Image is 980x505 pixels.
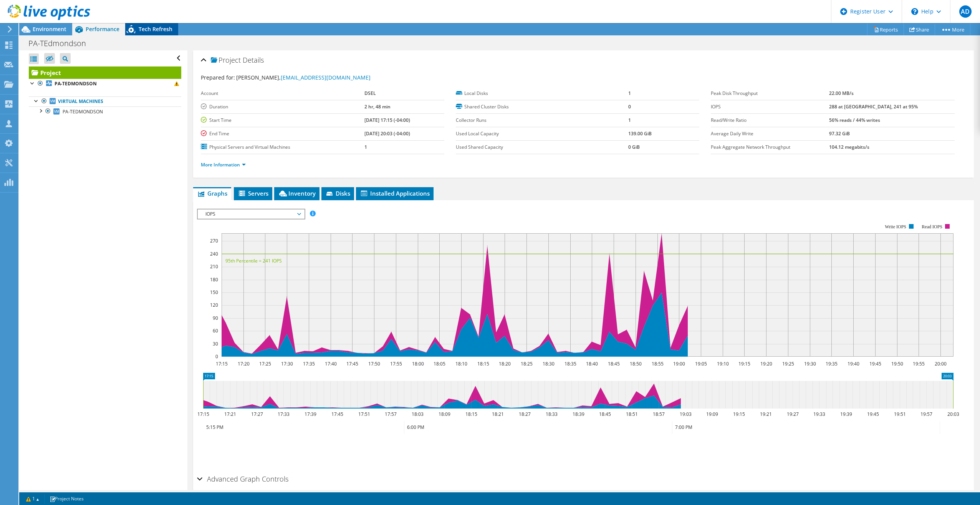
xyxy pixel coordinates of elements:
text: 18:55 [651,360,663,367]
text: 18:20 [498,360,510,367]
text: 18:39 [572,411,584,417]
text: 17:35 [303,360,315,367]
text: 19:55 [912,360,924,367]
text: 17:57 [384,411,396,417]
label: Peak Disk Throughput [711,90,829,97]
label: Collector Runs [456,116,628,124]
text: 20:00 [934,360,946,367]
span: Inventory [278,189,316,197]
b: PA-TEDMONDSON [55,80,97,87]
b: 0 [628,103,631,110]
text: 17:40 [324,360,336,367]
text: 17:55 [390,360,402,367]
label: Read/Write Ratio [711,116,829,124]
label: Used Local Capacity [456,130,628,138]
text: 19:40 [847,360,859,367]
text: 19:25 [782,360,794,367]
label: Account [201,90,364,97]
b: 139.00 GiB [628,130,652,137]
text: 18:45 [608,360,619,367]
text: 60 [213,327,218,334]
text: 19:03 [679,411,691,417]
span: Tech Refresh [139,25,172,33]
text: 18:45 [599,411,611,417]
b: 0 GiB [628,144,640,150]
text: 18:00 [412,360,424,367]
text: 17:51 [358,411,370,417]
text: 17:30 [281,360,293,367]
text: 120 [210,302,218,308]
text: 19:35 [825,360,837,367]
span: Servers [238,189,268,197]
h2: Advanced Graph Controls [197,471,288,487]
b: 97.32 GiB [829,130,850,137]
b: 1 [364,144,367,150]
b: 104.12 megabits/s [829,144,869,150]
text: 17:20 [237,360,249,367]
text: 270 [210,238,218,244]
b: 288 at [GEOGRAPHIC_DATA], 241 at 95% [829,103,918,110]
span: PA-TEDMONDSON [63,108,103,115]
text: 17:50 [368,360,380,367]
b: 1 [628,117,631,123]
b: 2 hr, 48 min [364,103,391,110]
text: 19:33 [813,411,825,417]
text: 18:05 [433,360,445,367]
text: 18:40 [586,360,598,367]
a: Reports [867,23,904,35]
span: Project [211,56,241,64]
text: 17:33 [277,411,289,417]
text: 17:15 [197,411,209,417]
label: Physical Servers and Virtual Machines [201,143,364,151]
text: 18:15 [465,411,477,417]
a: Project Notes [44,494,89,503]
b: 56% reads / 44% writes [829,117,880,123]
text: 240 [210,251,218,257]
label: IOPS [711,103,829,111]
text: 17:45 [346,360,358,367]
label: Used Shared Capacity [456,143,628,151]
text: 19:20 [760,360,772,367]
text: 19:00 [673,360,685,367]
label: Start Time [201,116,364,124]
span: IOPS [202,209,300,219]
text: 19:51 [894,411,906,417]
span: Performance [86,25,119,33]
text: 19:21 [760,411,771,417]
text: Read IOPS [922,224,942,229]
text: 19:09 [706,411,718,417]
text: 18:50 [629,360,641,367]
text: 18:27 [518,411,530,417]
text: 18:25 [520,360,532,367]
span: AD [959,5,972,18]
text: 210 [210,263,218,270]
span: Installed Applications [360,189,430,197]
text: 90 [213,315,218,321]
span: Graphs [197,189,227,197]
label: End Time [201,130,364,138]
a: Virtual Machines [29,96,181,106]
text: 30 [213,341,218,347]
b: DSEL [364,90,376,96]
text: 18:21 [492,411,503,417]
text: 18:57 [652,411,664,417]
text: 19:45 [869,360,881,367]
text: 19:39 [840,411,852,417]
text: 19:15 [733,411,745,417]
h1: PA-TEdmondson [25,39,98,48]
b: 22.00 MB/s [829,90,854,96]
text: 18:35 [564,360,576,367]
text: 18:51 [626,411,637,417]
text: 180 [210,276,218,283]
label: Average Daily Write [711,130,829,138]
text: 19:45 [867,411,879,417]
text: 150 [210,289,218,296]
text: 18:15 [477,360,489,367]
label: Shared Cluster Disks [456,103,628,111]
text: 95th Percentile = 241 IOPS [225,257,282,264]
b: 1 [628,90,631,96]
text: 18:30 [542,360,554,367]
text: 18:03 [411,411,423,417]
svg: \n [911,8,918,15]
a: More [935,23,970,35]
